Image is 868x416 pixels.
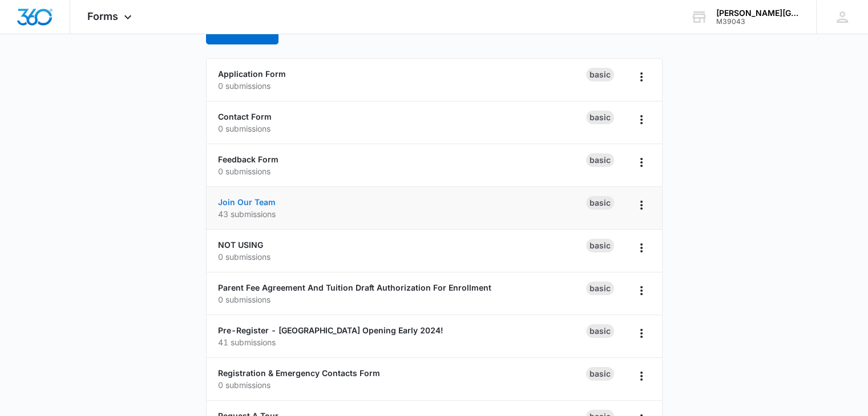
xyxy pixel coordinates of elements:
a: Contact Form [218,112,272,121]
button: Overflow Menu [632,68,651,86]
a: Feedback Form [218,154,278,164]
div: Basic [586,324,614,338]
div: account name [716,9,800,18]
p: 41 submissions [218,336,586,348]
button: Overflow Menu [632,196,651,214]
div: account id [716,18,800,26]
a: Application Form [218,69,286,79]
p: 0 submissions [218,251,586,263]
div: Basic [586,111,614,124]
button: Overflow Menu [632,367,651,385]
button: Overflow Menu [632,324,651,342]
p: 0 submissions [218,123,586,134]
button: Overflow Menu [632,153,651,172]
p: 0 submissions [218,165,586,177]
a: Join Our Team [218,197,276,207]
a: Pre-Register - [GEOGRAPHIC_DATA] Opening Early 2024! [218,325,443,335]
div: Basic [586,68,614,81]
button: Overflow Menu [632,111,651,129]
button: Overflow Menu [632,239,651,257]
span: Forms [87,10,118,22]
div: Basic [586,239,614,252]
a: Registration & Emergency Contacts Form [218,368,380,378]
button: Overflow Menu [632,282,651,300]
div: Basic [586,196,614,210]
div: Basic [586,282,614,295]
p: 0 submissions [218,293,586,305]
div: Basic [586,153,614,167]
p: 43 submissions [218,208,586,220]
p: 0 submissions [218,379,586,391]
a: Parent Fee Agreement And Tuition Draft Authorization For Enrollment [218,283,491,292]
div: Basic [586,367,614,381]
p: 0 submissions [218,80,586,92]
a: NOT USING [218,240,263,250]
